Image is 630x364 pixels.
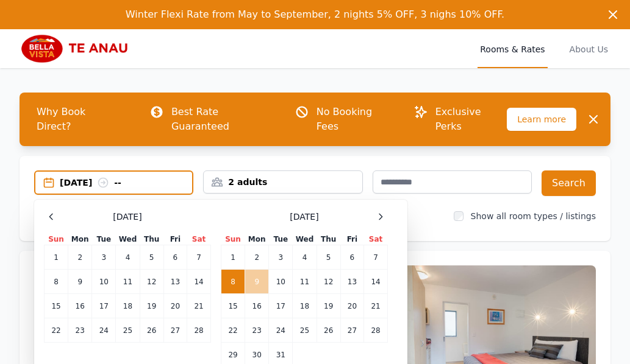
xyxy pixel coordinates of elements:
td: 22 [221,318,245,343]
th: Tue [269,234,293,245]
th: Sat [187,234,211,245]
td: 4 [293,245,317,270]
td: 24 [269,318,293,343]
span: Why Book Direct? [27,100,130,139]
button: Search [542,170,596,196]
td: 16 [68,294,92,318]
td: 19 [317,294,340,318]
td: 9 [68,270,92,294]
td: 17 [269,294,293,318]
td: 7 [364,245,388,270]
td: 2 [245,245,269,270]
td: 18 [293,294,317,318]
td: 10 [92,270,116,294]
td: 1 [221,245,245,270]
label: Show all room types / listings [471,211,596,221]
td: 7 [187,245,211,270]
td: 6 [340,245,363,270]
td: 28 [364,318,388,343]
td: 5 [317,245,340,270]
td: 17 [92,294,116,318]
td: 21 [364,294,388,318]
p: Exclusive Perks [435,105,507,134]
td: 20 [340,294,363,318]
td: 8 [221,270,245,294]
td: 27 [163,318,187,343]
td: 15 [45,294,68,318]
div: [DATE] -- [60,177,192,189]
th: Thu [140,234,163,245]
td: 28 [187,318,211,343]
th: Sun [221,234,245,245]
div: 2 adults [204,176,362,188]
td: 19 [140,294,163,318]
span: Winter Flexi Rate from May to September, 2 nights 5% OFF, 3 nighs 10% OFF. [126,9,504,20]
td: 12 [317,270,340,294]
td: 25 [293,318,317,343]
td: 15 [221,294,245,318]
span: [DATE] [290,211,318,223]
th: Mon [68,234,92,245]
a: Rooms & Rates [478,29,547,68]
td: 21 [187,294,211,318]
th: Wed [116,234,140,245]
td: 5 [140,245,163,270]
img: Bella Vista Te Anau [20,34,137,63]
span: [DATE] [113,211,141,223]
td: 18 [116,294,140,318]
td: 3 [269,245,293,270]
td: 11 [293,270,317,294]
th: Thu [317,234,340,245]
td: 13 [340,270,363,294]
td: 23 [68,318,92,343]
p: Best Rate Guaranteed [171,105,275,134]
p: No Booking Fees [317,105,394,134]
td: 3 [92,245,116,270]
td: 16 [245,294,269,318]
th: Sun [45,234,68,245]
td: 14 [364,270,388,294]
td: 13 [163,270,187,294]
th: Sat [364,234,388,245]
td: 6 [163,245,187,270]
th: Fri [163,234,187,245]
th: Fri [340,234,363,245]
td: 4 [116,245,140,270]
td: 23 [245,318,269,343]
td: 10 [269,270,293,294]
td: 25 [116,318,140,343]
a: About Us [567,29,610,68]
th: Mon [245,234,269,245]
td: 1 [45,245,68,270]
td: 11 [116,270,140,294]
td: 20 [163,294,187,318]
td: 26 [140,318,163,343]
td: 22 [45,318,68,343]
td: 12 [140,270,163,294]
td: 2 [68,245,92,270]
td: 26 [317,318,340,343]
td: 9 [245,270,269,294]
th: Tue [92,234,116,245]
td: 14 [187,270,211,294]
span: Learn more [507,108,576,131]
th: Wed [293,234,317,245]
td: 27 [340,318,363,343]
td: 24 [92,318,116,343]
td: 8 [45,270,68,294]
